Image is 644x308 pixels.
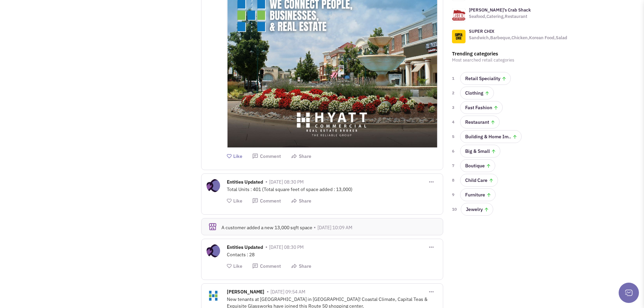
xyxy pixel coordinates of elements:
span: 9 [452,191,456,198]
span: [DATE] 09:54 AM [270,289,305,295]
span: Entities Updated [227,179,263,187]
a: Jewelry [461,203,493,216]
a: Restaurant [460,116,500,128]
span: [PERSON_NAME] [227,289,264,297]
a: Retail Speciality [460,72,511,85]
button: Like [227,153,242,160]
button: Comment [252,153,281,160]
span: 6 [452,148,456,155]
span: 4 [452,119,456,125]
button: Share [291,153,311,160]
a: Boutique [460,159,495,172]
span: 3 [452,104,456,111]
span: Like [233,153,242,159]
a: Building & Home Im.. [460,130,522,143]
a: Clothing [460,87,494,99]
span: 8 [452,177,456,184]
button: Share [291,263,311,269]
span: Like [233,263,242,269]
button: Like [227,263,242,269]
span: 1 [452,75,456,82]
a: [PERSON_NAME]'s Crab Shack [469,7,531,13]
span: Like [233,198,242,204]
p: Most searched retail categories [452,57,569,64]
button: Share [291,198,311,204]
span: 2 [452,90,456,96]
span: Entities Updated [227,244,263,252]
div: Contacts : 28 [227,251,438,258]
button: Comment [252,263,281,269]
h3: Trending categories [452,51,569,57]
span: [DATE] 08:30 PM [269,244,304,250]
div: Total Units : 401 (Total square feet of space added : 13,000) [227,186,438,193]
p: Seafood,Catering,Restaurant [469,13,531,20]
button: Comment [252,198,281,204]
button: Like [227,198,242,204]
p: Sandwich,Barbeque,Chicken,Korean Food,Salad [469,34,567,41]
span: 10 [452,206,457,213]
div: A customer added a new 13,000 sqft space [221,224,435,231]
a: Big & Small [460,145,500,158]
span: [DATE] 08:30 PM [269,179,304,185]
a: Fast Fashion [460,101,503,114]
a: Child Care [460,174,498,187]
a: Furniture [460,188,496,201]
a: SUPER CHIX [469,28,494,34]
span: 5 [452,133,456,140]
span: [DATE] 10:09 AM [317,224,352,231]
span: 7 [452,162,456,169]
